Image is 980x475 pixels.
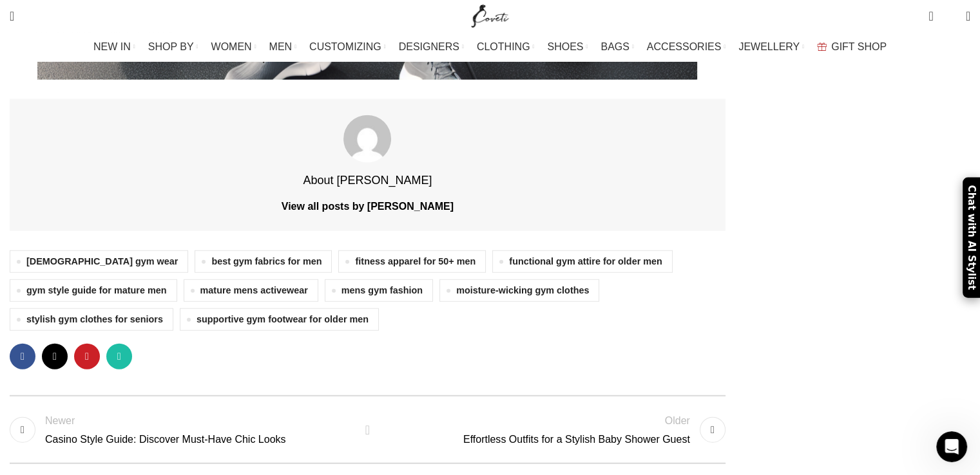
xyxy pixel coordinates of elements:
span: GIFT SHOP [831,41,887,53]
a: SHOES [547,34,588,60]
a: NEW IN [93,34,135,60]
span: CUSTOMIZING [309,41,381,53]
h4: About [PERSON_NAME] [303,172,432,189]
iframe: Intercom live chat [936,431,967,462]
a: fitness apparel for 50+ men [338,250,486,273]
a: GIFT SHOP [817,34,887,60]
a: Search [3,3,21,29]
a: stylish gym clothes for seniors [10,308,173,331]
a: Back to list [355,416,380,442]
span: JEWELLERY [738,41,800,53]
span: SHOES [547,41,583,53]
a: DESIGNERS [399,34,464,60]
a: mens gym fashion [325,279,433,302]
a: supportive gym footwear for older men [180,308,379,331]
a: JEWELLERY [738,34,804,60]
span: DESIGNERS [399,41,459,53]
span: ACCESSORIES [647,41,722,53]
a: X social link [42,344,68,369]
span: 0 [930,6,939,16]
a: best gym fabrics for men [195,250,332,273]
a: functional gym attire for older men [492,250,672,273]
span: Casino Style Guide: Discover Must-Have Chic Looks [45,432,342,446]
a: CUSTOMIZING [309,34,386,60]
span: 0 [946,13,956,23]
a: BAGS [600,34,633,60]
span: CLOTHING [477,41,530,53]
a: ACCESSORIES [647,34,726,60]
a: WOMEN [211,34,256,60]
div: Main navigation [3,34,977,60]
div: My Wishlist [943,3,956,29]
span: MEN [269,41,293,53]
a: View all posts by [PERSON_NAME] [282,198,454,215]
a: mature mens activewear [184,279,318,302]
span: BAGS [600,41,629,53]
a: Facebook social link [10,344,35,369]
span: SHOP BY [148,41,194,53]
a: 0 [922,3,939,29]
div: Newer [45,413,342,429]
span: NEW IN [93,41,131,53]
a: gym style guide for mature men [10,279,177,302]
span: WOMEN [211,41,252,53]
a: SHOP BY [148,34,198,60]
a: CLOTHING [477,34,535,60]
a: Newer Casino Style Guide: Discover Must-Have Chic Looks [10,413,355,447]
a: Pinterest social link [74,344,100,369]
img: author-avatar [343,115,391,163]
a: moisture-wicking gym clothes [439,279,599,302]
span: Effortless Outfits for a Stylish Baby Shower Guest [393,432,690,446]
img: GiftBag [817,42,827,51]
a: [DEMOGRAPHIC_DATA] gym wear [10,250,188,273]
a: Site logo [468,10,512,21]
a: WhatsApp social link [106,344,132,369]
a: MEN [269,34,296,60]
a: Older Effortless Outfits for a Stylish Baby Shower Guest [380,413,725,447]
span: Older [393,413,690,429]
